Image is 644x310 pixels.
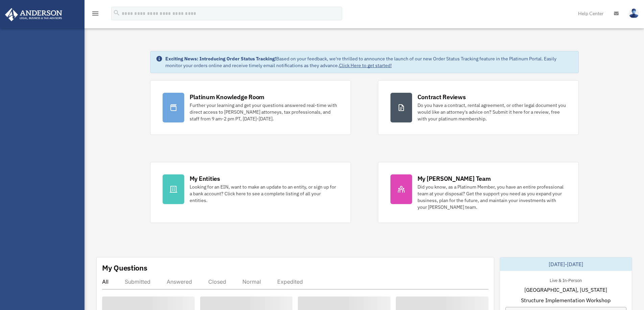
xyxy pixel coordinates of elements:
div: Based on your feedback, we're thrilled to announce the launch of our new Order Status Tracking fe... [165,55,573,69]
div: Do you have a contract, rental agreement, or other legal document you would like an attorney's ad... [418,102,566,122]
a: My [PERSON_NAME] Team Did you know, as a Platinum Member, you have an entire professional team at... [378,162,579,223]
div: Further your learning and get your questions answered real-time with direct access to [PERSON_NAM... [190,102,338,122]
a: Platinum Knowledge Room Further your learning and get your questions answered real-time with dire... [150,80,351,135]
div: [DATE]-[DATE] [500,257,632,271]
div: Closed [208,278,226,285]
div: Answered [167,278,192,285]
div: All [102,278,109,285]
img: User Pic [629,8,639,18]
span: [GEOGRAPHIC_DATA], [US_STATE] [524,286,607,294]
div: Submitted [125,278,150,285]
div: My Entities [190,174,220,183]
img: Anderson Advisors Platinum Portal [3,8,64,21]
strong: Exciting News: Introducing Order Status Tracking! [165,56,276,62]
div: Did you know, as a Platinum Member, you have an entire professional team at your disposal? Get th... [418,184,566,210]
div: Expedited [277,278,303,285]
div: My Questions [102,263,147,273]
div: Platinum Knowledge Room [190,93,265,101]
div: My [PERSON_NAME] Team [418,174,491,183]
a: Contract Reviews Do you have a contract, rental agreement, or other legal document you would like... [378,80,579,135]
a: Click Here to get started! [339,62,392,68]
a: My Entities Looking for an EIN, want to make an update to an entity, or sign up for a bank accoun... [150,162,351,223]
i: menu [91,9,99,18]
i: search [113,9,120,17]
a: menu [91,12,99,18]
div: Live & In-Person [544,276,587,283]
div: Normal [242,278,261,285]
span: Structure Implementation Workshop [521,296,611,304]
div: Contract Reviews [418,93,466,101]
div: Looking for an EIN, want to make an update to an entity, or sign up for a bank account? Click her... [190,184,338,204]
